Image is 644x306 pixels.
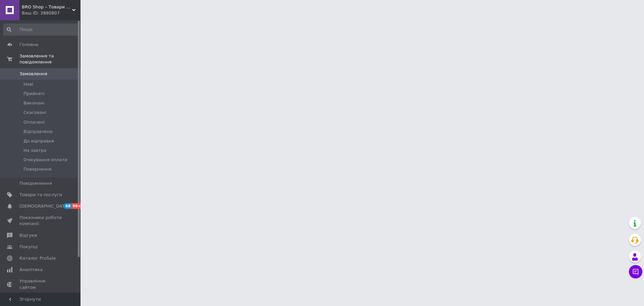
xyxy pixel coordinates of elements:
[23,100,44,106] span: Виконані
[19,267,43,273] span: Аналітика
[22,10,80,16] div: Ваш ID: 3880807
[71,203,83,209] span: 99+
[19,203,69,209] span: [DEMOGRAPHIC_DATA]
[629,265,642,278] button: Чат з покупцем
[23,110,46,116] span: Скасовані
[23,119,45,125] span: Оплачені
[19,192,62,198] span: Товари та послуги
[19,180,52,186] span: Повідомлення
[19,215,62,227] span: Показники роботи компанії
[23,166,51,172] span: Повернення
[19,255,56,261] span: Каталог ProSale
[19,42,38,48] span: Головна
[19,232,37,238] span: Відгуки
[22,4,72,10] span: BRO Shop – Товари для дому та відпочинку
[64,203,71,209] span: 68
[23,138,54,144] span: До відправки
[23,81,33,87] span: Нові
[19,278,62,290] span: Управління сайтом
[23,147,46,154] span: На завтра
[23,129,53,135] span: Відправлено
[19,71,47,77] span: Замовлення
[23,91,44,97] span: Прийняті
[19,244,38,250] span: Покупці
[3,24,79,36] input: Пошук
[23,157,67,163] span: Очікування оплати
[19,53,80,65] span: Замовлення та повідомлення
